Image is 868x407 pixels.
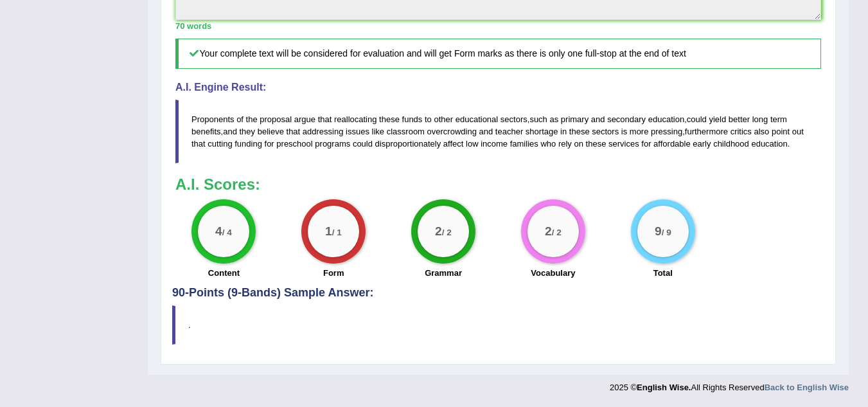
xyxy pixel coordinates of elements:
[325,224,332,239] big: 1
[425,267,462,279] label: Grammar
[591,114,605,124] span: and
[792,127,804,136] span: out
[561,114,589,124] span: primary
[661,228,671,238] small: / 9
[621,127,627,136] span: is
[375,139,441,149] span: disproportionately
[754,127,770,136] span: also
[372,127,385,136] span: like
[294,114,315,124] span: argue
[191,139,206,149] span: that
[648,114,684,124] span: education
[332,228,342,238] small: / 1
[240,127,256,136] span: they
[208,267,240,279] label: Content
[770,114,787,124] span: term
[172,305,824,345] blockquote: .
[323,267,344,279] label: Form
[379,114,400,124] span: these
[443,139,464,149] span: affect
[500,114,527,124] span: sectors
[653,139,691,149] span: affordable
[175,82,821,93] h4: A.I. Engine Result:
[709,114,726,124] span: yield
[651,127,682,136] span: pressing
[608,139,639,149] span: services
[175,20,821,32] div: 70 words
[434,114,453,124] span: other
[653,267,673,279] label: Total
[387,127,425,136] span: classroom
[236,114,244,124] span: of
[223,127,237,136] span: and
[353,139,373,149] span: could
[531,267,575,279] label: Vocabulary
[346,127,369,136] span: issues
[175,176,260,193] b: A.I. Scores:
[558,139,572,149] span: rely
[318,114,332,124] span: that
[495,127,523,136] span: teacher
[315,139,350,149] span: programs
[637,383,691,392] strong: English Wise.
[303,127,344,136] span: addressing
[765,383,849,392] a: Back to English Wise
[175,39,821,69] h5: Your complete text will be considered for evaluation and will get Form marks as there is only one...
[481,139,508,149] span: income
[435,224,442,239] big: 2
[466,139,479,149] span: low
[175,100,821,163] blockquote: , , , , .
[560,127,567,136] span: in
[287,127,301,136] span: that
[751,139,787,149] span: education
[456,114,499,124] span: educational
[655,224,662,239] big: 9
[191,127,221,136] span: benefits
[479,127,493,136] span: and
[442,228,452,238] small: / 2
[713,139,749,149] span: childhood
[592,127,619,136] span: sectors
[549,114,558,124] span: as
[510,139,538,149] span: families
[607,114,646,124] span: secondary
[222,228,232,238] small: / 4
[641,139,651,149] span: for
[552,228,562,238] small: / 2
[685,127,728,136] span: furthermore
[215,224,222,239] big: 4
[687,114,707,124] span: could
[265,139,274,149] span: for
[258,127,284,136] span: believe
[427,127,477,136] span: overcrowding
[402,114,423,124] span: funds
[545,224,552,239] big: 2
[752,114,768,124] span: long
[235,139,262,149] span: funding
[729,114,750,124] span: better
[693,139,711,149] span: early
[630,127,649,136] span: more
[772,127,790,136] span: point
[191,114,235,124] span: Proponents
[610,375,849,393] div: 2025 © All Rights Reserved
[425,114,432,124] span: to
[276,139,312,149] span: preschool
[529,114,547,124] span: such
[569,127,590,136] span: these
[246,114,258,124] span: the
[260,114,292,124] span: proposal
[586,139,607,149] span: these
[540,139,556,149] span: who
[208,139,232,149] span: cutting
[526,127,558,136] span: shortage
[334,114,377,124] span: reallocating
[731,127,752,136] span: critics
[574,139,583,149] span: on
